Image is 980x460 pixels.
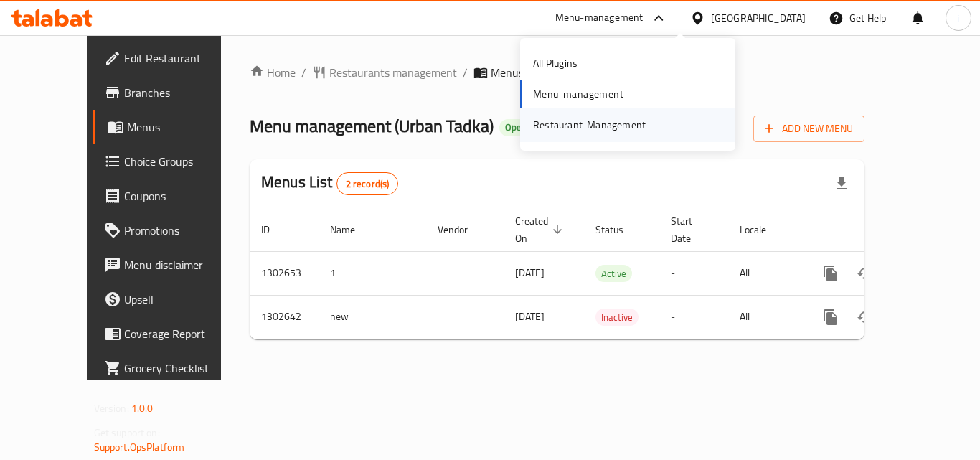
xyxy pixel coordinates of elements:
a: Choice Groups [93,144,250,179]
td: 1302642 [250,295,319,339]
td: All [728,295,802,339]
span: Grocery Checklist [124,360,239,377]
a: Promotions [93,213,250,248]
td: - [659,251,728,295]
span: Menu management ( Urban Tadka ) [250,110,494,142]
table: enhanced table [250,208,963,339]
span: Add New Menu [765,120,853,138]
a: Coupons [93,179,250,213]
a: Restaurants management [312,64,457,81]
span: 1.0.0 [131,399,154,418]
td: 1302653 [250,251,319,295]
span: Edit Restaurant [124,50,239,67]
span: Start Date [671,212,711,247]
li: / [301,64,306,81]
span: Menus [127,118,239,136]
span: Restaurants management [329,64,457,81]
span: Promotions [124,222,239,239]
a: Home [250,64,296,81]
span: Get support on: [94,423,160,442]
span: Menu disclaimer [124,256,239,273]
span: Coverage Report [124,325,239,342]
a: Support.OpsPlatform [94,438,185,456]
td: new [319,295,426,339]
span: 2 record(s) [337,177,398,191]
td: - [659,295,728,339]
span: Coupons [124,187,239,205]
a: Branches [93,75,250,110]
div: Active [595,265,632,282]
a: Menu disclaimer [93,248,250,282]
span: Menus [491,64,524,81]
a: Grocery Checklist [93,351,250,385]
span: Choice Groups [124,153,239,170]
div: All Plugins [533,55,578,71]
span: Created On [515,212,567,247]
a: Edit Restaurant [93,41,250,75]
span: Open [499,121,532,133]
a: Coverage Report [93,316,250,351]
td: 1 [319,251,426,295]
td: All [728,251,802,295]
th: Actions [802,208,963,252]
span: Inactive [595,309,639,326]
span: [DATE] [515,263,545,282]
span: Name [330,221,374,238]
div: Menu-management [555,9,644,27]
span: Branches [124,84,239,101]
div: Export file [824,166,859,201]
span: Version: [94,399,129,418]
span: Status [595,221,642,238]
span: Upsell [124,291,239,308]
span: Locale [740,221,785,238]
h2: Menus List [261,172,398,195]
button: Change Status [848,300,882,334]
span: Vendor [438,221,486,238]
button: more [814,256,848,291]
span: [DATE] [515,307,545,326]
span: Active [595,266,632,282]
button: more [814,300,848,334]
div: [GEOGRAPHIC_DATA] [711,10,806,26]
a: Menus [93,110,250,144]
li: / [463,64,468,81]
span: ID [261,221,288,238]
div: Open [499,119,532,136]
a: Upsell [93,282,250,316]
span: i [957,10,959,26]
button: Add New Menu [753,116,864,142]
button: Change Status [848,256,882,291]
div: Restaurant-Management [533,117,646,133]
